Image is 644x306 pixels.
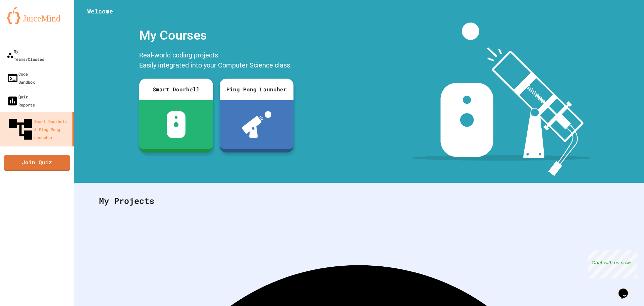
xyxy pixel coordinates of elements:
[92,188,626,214] div: My Projects
[136,23,297,48] div: My Courses
[7,116,70,143] div: Smart Doorbell & Ping Pong Launcher
[616,279,637,299] iframe: chat widget
[412,23,591,176] img: banner-image-my-projects.png
[7,7,67,24] img: logo-orange.svg
[242,111,272,138] img: ppl-with-ball.png
[4,155,70,171] a: Join Quiz
[7,93,35,109] div: Quiz Reports
[167,111,186,138] img: sdb-white.svg
[136,48,297,74] div: Real-world coding projects. Easily integrated into your Computer Science class.
[588,250,637,278] iframe: chat widget
[139,79,213,100] div: Smart Doorbell
[7,47,44,63] div: My Teams/Classes
[7,70,35,86] div: Code Sandbox
[220,79,293,100] div: Ping Pong Launcher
